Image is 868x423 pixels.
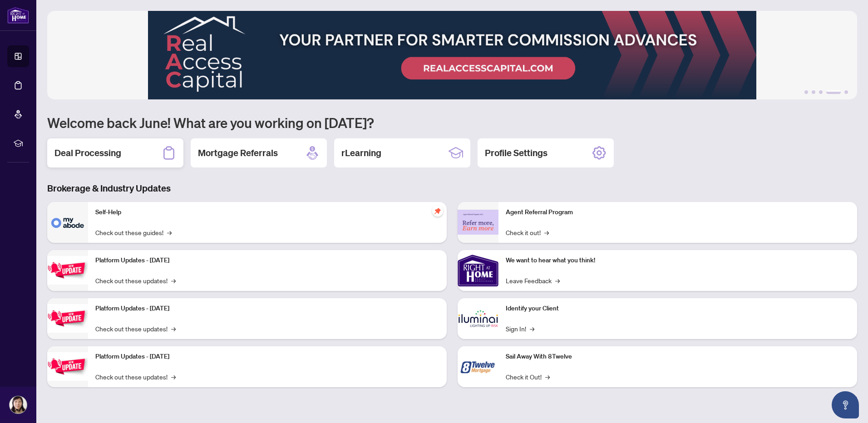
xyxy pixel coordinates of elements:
span: pushpin [432,206,443,216]
p: Sail Away With 8Twelve [506,352,850,362]
h2: Deal Processing [54,147,121,159]
span: → [171,372,176,382]
img: Platform Updates - July 8, 2025 [47,304,88,333]
span: → [544,227,549,237]
h2: Profile Settings [485,147,547,159]
button: Open asap [832,391,859,418]
p: Platform Updates - [DATE] [95,352,439,362]
a: Check out these guides!→ [95,227,172,237]
span: → [171,324,176,334]
button: 3 [819,90,823,94]
span: → [171,275,176,285]
p: Self-Help [95,207,439,217]
span: → [555,275,560,285]
span: → [530,324,534,334]
a: Check out these updates!→ [95,324,176,334]
p: We want to hear what you think! [506,256,850,266]
button: 2 [812,90,815,94]
a: Sign In!→ [506,324,534,334]
h1: Welcome back June! What are you working on [DATE]? [47,114,857,131]
span: → [167,227,172,237]
h2: Mortgage Referrals [198,147,278,159]
p: Identify your Client [506,304,850,314]
img: Sail Away With 8Twelve [458,346,498,387]
img: We want to hear what you think! [458,250,498,291]
img: Agent Referral Program [458,210,498,235]
img: Profile Icon [10,396,27,413]
button: 4 [826,90,841,94]
p: Agent Referral Program [506,207,850,217]
h2: rLearning [341,147,381,159]
button: 5 [844,90,848,94]
h3: Brokerage & Industry Updates [47,182,857,195]
img: Slide 3 [47,11,857,99]
img: Identify your Client [458,298,498,339]
a: Check out these updates!→ [95,372,176,382]
a: Check out these updates!→ [95,275,176,285]
p: Platform Updates - [DATE] [95,256,439,266]
a: Leave Feedback→ [506,275,560,285]
span: → [545,372,550,382]
img: Self-Help [47,202,88,243]
a: Check it Out!→ [506,372,550,382]
button: 1 [804,90,808,94]
a: Check it out!→ [506,227,549,237]
p: Platform Updates - [DATE] [95,304,439,314]
img: Platform Updates - July 21, 2025 [47,256,88,285]
img: logo [7,7,29,24]
img: Platform Updates - June 23, 2025 [47,352,88,381]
